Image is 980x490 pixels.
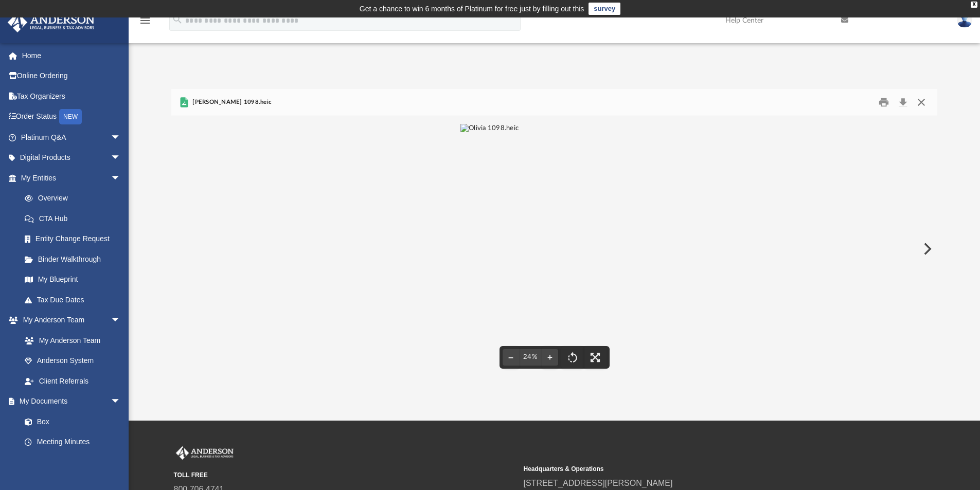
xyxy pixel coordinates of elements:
[542,346,558,369] button: Zoom in
[14,229,136,249] a: Entity Change Request
[7,45,136,66] a: Home
[7,66,136,86] a: Online Ordering
[14,432,131,452] a: Meeting Minutes
[111,127,131,148] span: arrow_drop_down
[460,124,519,374] img: Olivia 1098.heic
[14,452,126,473] a: Forms Library
[14,289,136,310] a: Tax Due Dates
[7,106,136,128] a: Order StatusNEW
[190,98,271,107] span: [PERSON_NAME] 1098.heic
[14,411,126,432] a: Box
[14,188,136,209] a: Overview
[171,116,938,382] div: File preview
[111,310,131,331] span: arrow_drop_down
[14,371,131,391] a: Client Referrals
[957,13,972,28] img: User Pic
[503,346,519,369] button: Zoom out
[139,20,151,27] a: menu
[519,354,542,360] div: Current zoom level
[7,310,131,331] a: My Anderson Teamarrow_drop_down
[589,3,620,15] a: survey
[7,168,136,188] a: My Entitiesarrow_drop_down
[360,3,584,15] div: Get a chance to win 6 months of Platinum for free just by filling out this
[14,351,131,371] a: Anderson System
[915,234,938,263] button: Next File
[524,479,673,487] a: [STREET_ADDRESS][PERSON_NAME]
[7,148,136,168] a: Digital Productsarrow_drop_down
[7,86,136,106] a: Tax Organizers
[874,95,894,111] button: Print
[584,346,607,369] button: Enter fullscreen
[894,95,912,111] button: Download
[111,391,131,412] span: arrow_drop_down
[14,249,136,269] a: Binder Walkthrough
[524,464,866,474] small: Headquarters & Operations
[14,208,136,229] a: CTA Hub
[971,2,977,8] div: close
[7,391,131,412] a: My Documentsarrow_drop_down
[59,109,82,124] div: NEW
[171,89,938,382] div: Preview
[172,14,183,25] i: search
[139,14,151,27] i: menu
[14,330,126,351] a: My Anderson Team
[912,95,931,111] button: Close
[5,12,98,32] img: Anderson Advisors Platinum Portal
[111,148,131,169] span: arrow_drop_down
[14,269,131,290] a: My Blueprint
[561,346,584,369] button: Rotate left
[7,127,136,148] a: Platinum Q&Aarrow_drop_down
[174,470,516,480] small: TOLL FREE
[111,168,131,189] span: arrow_drop_down
[174,446,236,460] img: Anderson Advisors Platinum Portal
